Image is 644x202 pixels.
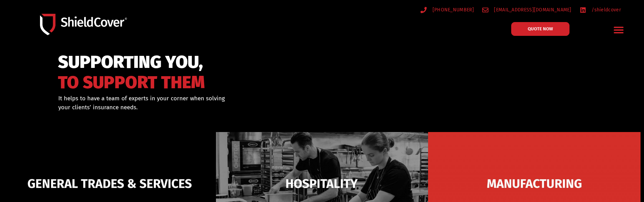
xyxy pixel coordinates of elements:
[492,6,571,14] span: [EMAIL_ADDRESS][DOMAIN_NAME]
[431,6,474,14] span: [PHONE_NUMBER]
[611,22,627,38] div: Menu Toggle
[528,27,553,31] span: QUOTE NOW
[58,55,205,69] span: SUPPORTING YOU,
[58,94,357,112] div: It helps to have a team of experts in your corner when solving
[511,22,569,36] a: QUOTE NOW
[590,6,621,14] span: /shieldcover
[482,6,572,14] a: [EMAIL_ADDRESS][DOMAIN_NAME]
[40,14,127,35] img: Shield-Cover-Underwriting-Australia-logo-full
[420,6,474,14] a: [PHONE_NUMBER]
[58,103,357,112] p: your clients’ insurance needs.
[580,6,621,14] a: /shieldcover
